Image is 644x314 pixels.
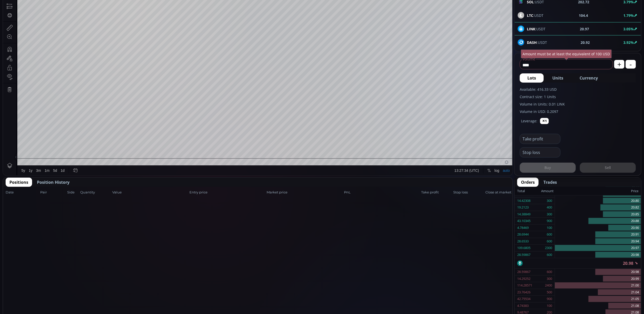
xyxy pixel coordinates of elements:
[69,12,77,16] div: 21.07
[555,296,641,303] div: 21.05
[540,118,549,124] button: ✕1
[81,12,90,16] div: 21.15
[453,190,484,195] span: Stop loss
[554,188,638,194] div: Price
[545,282,552,289] div: 2400
[33,178,73,187] button: Position History
[33,224,38,228] div: 3m
[40,190,66,195] span: Pair
[545,245,552,251] div: 2300
[5,68,9,73] div: 
[91,12,93,16] div: L
[572,73,606,83] button: Currency
[42,224,46,228] div: 1m
[521,49,612,58] div: Amount must be at least the equivalent of 100 USD
[34,12,54,16] div: Chainlink
[491,224,496,228] div: log
[555,245,641,252] div: 20.97
[623,40,634,45] b: 3.92%
[58,224,62,228] div: 1d
[66,12,69,16] div: O
[555,198,641,204] div: 20.80
[555,269,641,276] div: 20.98
[580,75,598,81] span: Currency
[517,252,530,258] div: 28.59867
[555,231,641,238] div: 20.91
[579,13,588,18] b: 104.4
[527,40,547,45] span: :USDT
[517,276,530,282] div: 14.29252
[12,209,14,216] div: Hide Drawings Toolbar
[555,238,641,245] div: 20.94
[6,190,39,195] span: Date
[520,94,636,99] label: Contract size: 1 Units
[517,269,530,275] div: 28.59867
[547,198,552,204] div: 300
[517,178,539,187] button: Orders
[547,289,552,296] div: 500
[79,12,81,16] div: H
[515,258,641,268] div: 20.98
[17,18,28,22] div: Volume
[500,224,507,228] div: auto
[581,40,590,45] b: 20.92
[106,12,114,16] div: 20.98
[527,13,533,18] b: LTC
[552,75,563,81] span: Units
[555,218,641,225] div: 20.88
[112,190,188,195] span: Value
[68,221,76,230] div: Go to
[555,225,641,231] div: 20.90
[547,269,552,275] div: 600
[547,211,552,218] div: 300
[517,245,530,251] div: 109.6805
[555,252,641,258] div: 20.98
[26,12,34,16] div: 1D
[555,289,641,296] div: 21.04
[520,73,544,83] button: Lots
[344,190,420,195] span: PnL
[68,3,83,7] div: Compare
[517,225,529,231] div: 4.78469
[517,231,529,238] div: 28.6944
[490,221,498,230] div: Toggle Log Scale
[614,60,624,69] button: +
[483,221,490,230] div: Toggle Percentage
[9,179,28,185] span: Positions
[623,13,634,18] b: 1.79%
[626,60,636,69] button: -
[67,190,79,195] span: Side
[517,289,530,296] div: 23.76426
[540,178,561,187] button: Trades
[517,282,532,289] div: 114.28571
[555,282,641,289] div: 21.00
[485,190,510,195] span: Close at market
[498,221,509,230] div: Toggle Auto Scale
[6,178,32,187] button: Positions
[18,224,22,228] div: 5y
[520,101,636,107] label: Volume in Units: 0.01 LINK
[541,188,554,194] div: Amount
[543,179,557,185] span: Trades
[547,231,552,238] div: 600
[521,179,535,185] span: Orders
[103,12,106,16] div: C
[43,3,46,7] div: D
[545,73,571,83] button: Units
[555,204,641,211] div: 20.82
[517,198,530,204] div: 14.42308
[547,238,552,245] div: 600
[80,190,111,195] span: Quantity
[527,75,536,81] span: Lots
[555,211,641,218] div: 20.85
[527,40,537,45] b: DASH
[520,109,636,114] label: Volume in USD: 0.2097
[517,211,530,218] div: 14.38849
[30,18,44,22] div: 704.536K
[555,276,641,282] div: 20.99
[50,224,54,228] div: 5d
[517,188,541,194] div: Total
[527,13,543,18] span: :USDT
[37,179,70,185] span: Position History
[95,3,111,7] div: Indicators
